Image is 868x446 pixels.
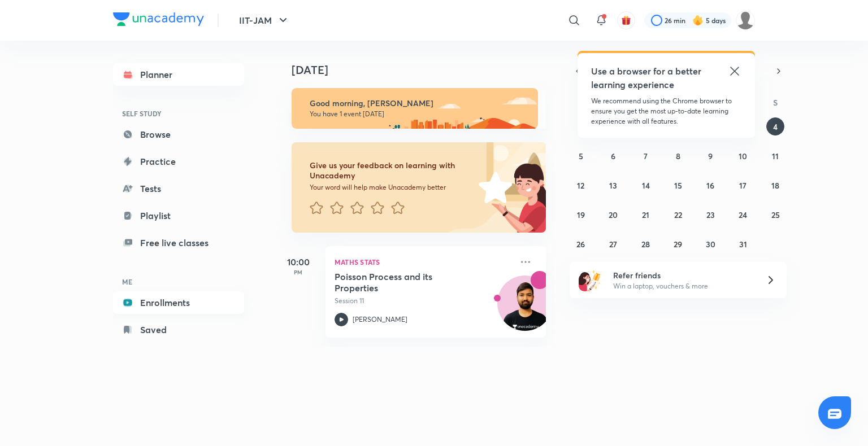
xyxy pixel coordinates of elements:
[674,239,682,250] abbr: October 29, 2025
[669,176,687,194] button: October 15, 2025
[701,176,719,194] button: October 16, 2025
[771,180,779,191] abbr: October 18, 2025
[669,235,687,253] button: October 29, 2025
[310,160,475,181] h6: Give us your feedback on learning with Unacademy
[276,269,321,276] p: PM
[739,151,747,161] abbr: October 10, 2025
[113,177,244,200] a: Tests
[766,117,784,135] button: October 4, 2025
[734,176,752,194] button: October 17, 2025
[669,147,687,165] button: October 8, 2025
[617,11,635,29] button: avatar
[637,176,655,194] button: October 14, 2025
[577,180,584,191] abbr: October 12, 2025
[113,63,244,86] a: Planner
[604,235,622,253] button: October 27, 2025
[113,104,244,123] h6: SELF STUDY
[739,180,747,191] abbr: October 17, 2025
[692,15,704,26] img: streak
[641,239,650,250] abbr: October 28, 2025
[739,239,747,250] abbr: October 31, 2025
[766,147,784,165] button: October 11, 2025
[609,239,617,250] abbr: October 27, 2025
[604,205,622,224] button: October 20, 2025
[674,180,682,191] abbr: October 15, 2025
[604,176,622,194] button: October 13, 2025
[706,180,714,191] abbr: October 16, 2025
[773,97,778,108] abbr: Saturday
[292,88,538,129] img: morning
[642,180,650,191] abbr: October 14, 2025
[706,239,715,250] abbr: October 30, 2025
[613,269,752,281] h6: Refer friends
[232,9,297,32] button: IIT-JAM
[708,151,713,161] abbr: October 9, 2025
[113,291,244,314] a: Enrollments
[644,151,648,161] abbr: October 7, 2025
[642,209,649,220] abbr: October 21, 2025
[766,205,784,224] button: October 25, 2025
[113,150,244,173] a: Practice
[113,204,244,227] a: Playlist
[609,209,618,220] abbr: October 20, 2025
[310,183,475,192] p: Your word will help make Unacademy better
[572,235,590,253] button: October 26, 2025
[113,12,204,29] a: Company Logo
[766,176,784,194] button: October 18, 2025
[572,176,590,194] button: October 12, 2025
[676,151,680,161] abbr: October 8, 2025
[637,205,655,224] button: October 21, 2025
[701,235,719,253] button: October 30, 2025
[613,281,752,291] p: Win a laptop, vouchers & more
[113,231,244,254] a: Free live classes
[772,151,779,161] abbr: October 11, 2025
[577,209,585,220] abbr: October 19, 2025
[611,151,615,161] abbr: October 6, 2025
[292,63,557,77] h4: [DATE]
[335,255,512,269] p: Maths Stats
[604,147,622,165] button: October 6, 2025
[276,255,321,269] h5: 10:00
[736,11,755,30] img: Farhan Niazi
[591,64,704,91] h5: Use a browser for a better learning experience
[113,318,244,341] a: Saved
[734,205,752,224] button: October 24, 2025
[591,96,741,126] p: We recommend using the Chrome browser to ensure you get the most up-to-date learning experience w...
[440,142,546,233] img: feedback_image
[353,314,407,325] p: [PERSON_NAME]
[734,235,752,253] button: October 31, 2025
[335,271,475,294] h5: Poisson Process and its Properties
[572,205,590,224] button: October 19, 2025
[734,147,752,165] button: October 10, 2025
[773,121,778,132] abbr: October 4, 2025
[771,209,780,220] abbr: October 25, 2025
[701,205,719,224] button: October 23, 2025
[310,110,528,119] p: You have 1 event [DATE]
[579,151,583,161] abbr: October 5, 2025
[621,15,631,25] img: avatar
[579,269,601,291] img: referral
[706,209,715,220] abbr: October 23, 2025
[637,235,655,253] button: October 28, 2025
[739,209,747,220] abbr: October 24, 2025
[674,209,682,220] abbr: October 22, 2025
[310,98,528,108] h6: Good morning, [PERSON_NAME]
[576,239,585,250] abbr: October 26, 2025
[572,147,590,165] button: October 5, 2025
[335,296,512,306] p: Session 11
[113,272,244,291] h6: ME
[701,147,719,165] button: October 9, 2025
[637,147,655,165] button: October 7, 2025
[113,123,244,146] a: Browse
[669,205,687,224] button: October 22, 2025
[609,180,617,191] abbr: October 13, 2025
[113,12,204,26] img: Company Logo
[498,282,552,336] img: Avatar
